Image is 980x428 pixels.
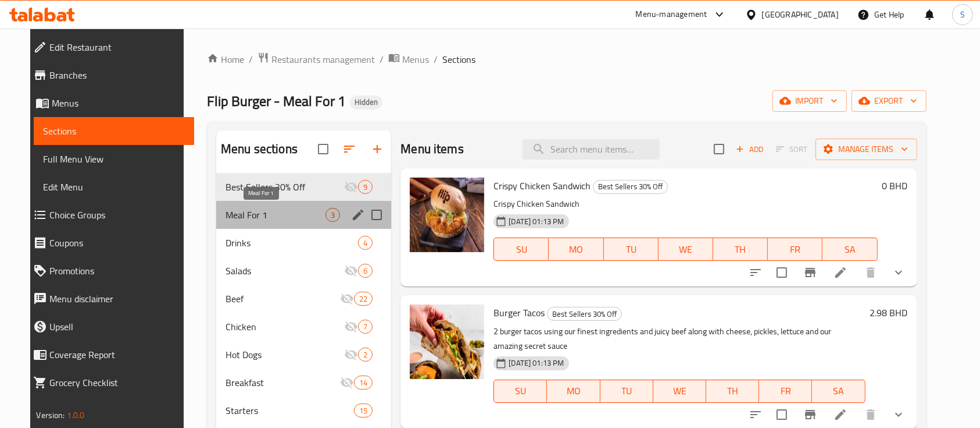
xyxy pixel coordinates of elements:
[388,52,429,67] a: Menus
[822,238,877,261] button: SA
[410,178,484,252] img: Crispy Chicken Sandwich
[663,241,709,258] span: WE
[734,143,766,156] span: Add
[43,180,185,194] span: Edit Menu
[24,201,194,229] a: Choice Groups
[226,264,344,278] span: Salads
[226,404,354,418] span: Starters
[249,52,253,66] li: /
[226,348,344,362] span: Hot Dogs
[221,140,298,158] h2: Menu sections
[609,241,654,258] span: TU
[49,376,185,390] span: Grocery Checklist
[43,152,185,166] span: Full Menu View
[226,236,358,250] span: Drinks
[782,94,838,108] span: import
[344,264,358,278] svg: Inactive section
[359,321,372,333] span: 7
[812,380,865,403] button: SA
[216,397,391,425] div: Starters15
[226,180,344,194] span: Best Sellers 30% Off
[718,241,763,258] span: TH
[43,124,185,138] span: Sections
[326,208,340,222] div: items
[499,241,544,258] span: SU
[658,383,702,399] span: WE
[817,383,860,399] span: SA
[350,97,382,107] span: Hidden
[49,292,185,306] span: Menu disclaimer
[857,259,885,286] button: delete
[207,52,927,67] nav: breadcrumb
[816,139,917,160] button: Manage items
[548,307,621,321] span: Best Sellers 30% Off
[24,257,194,285] a: Promotions
[34,173,194,201] a: Edit Menu
[36,408,65,423] span: Version:
[24,61,194,89] a: Branches
[216,173,391,201] div: Best Sellers 30% Off9
[547,380,600,403] button: MO
[49,208,185,222] span: Choice Groups
[226,376,340,390] span: Breakfast
[271,52,375,66] span: Restaurants management
[311,137,335,161] span: Select all sections
[861,94,917,108] span: export
[24,341,194,369] a: Coverage Report
[355,405,372,416] span: 15
[493,304,545,321] span: Burger Tacos
[344,348,358,362] svg: Inactive section
[410,305,484,379] img: Burger Tacos
[24,369,194,397] a: Grocery Checklist
[344,320,358,334] svg: Inactive section
[547,307,622,321] div: Best Sellers 30% Off
[764,383,807,399] span: FR
[207,88,345,114] span: Flip Burger - Meal For 1
[504,216,568,227] span: [DATE] 01:13 PM
[354,292,373,306] div: items
[359,238,372,249] span: 4
[349,206,367,224] button: edit
[344,180,358,194] svg: Inactive section
[552,383,595,399] span: MO
[226,292,340,306] div: Beef
[24,313,194,341] a: Upsell
[355,293,372,305] span: 22
[52,96,185,110] span: Menus
[742,259,770,286] button: sort-choices
[335,135,363,163] span: Sort sections
[49,348,185,362] span: Coverage Report
[600,380,653,403] button: TU
[960,8,965,21] span: S
[493,380,547,403] button: SU
[768,140,816,158] span: Select section first
[363,135,391,163] button: Add section
[770,260,794,285] span: Select to update
[762,8,839,21] div: [GEOGRAPHIC_DATA]
[882,178,908,194] h6: 0 BHD
[24,285,194,313] a: Menu disclaimer
[713,238,768,261] button: TH
[834,266,847,280] a: Edit menu item
[653,380,706,403] button: WE
[605,383,649,399] span: TU
[825,142,908,157] span: Manage items
[659,238,713,261] button: WE
[49,40,185,54] span: Edit Restaurant
[340,292,354,306] svg: Inactive section
[326,210,339,221] span: 3
[834,408,847,422] a: Edit menu item
[493,238,549,261] button: SU
[226,320,344,334] div: Chicken
[216,285,391,313] div: Beef22
[354,376,373,390] div: items
[731,140,768,158] span: Add item
[49,320,185,334] span: Upsell
[67,408,85,423] span: 1.0.0
[216,313,391,341] div: Chicken7
[34,145,194,173] a: Full Menu View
